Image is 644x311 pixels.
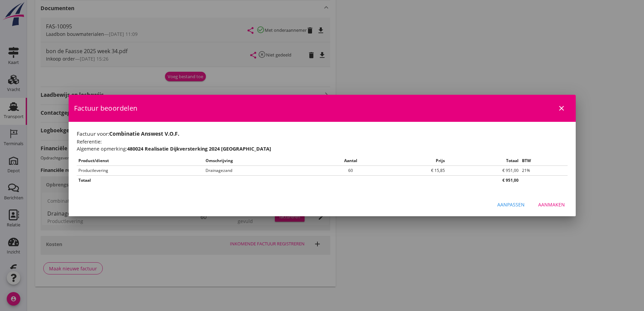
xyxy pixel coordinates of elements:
[497,201,525,208] div: Aanpassen
[319,156,382,166] th: Aantal
[204,165,319,175] td: Drainagezand
[382,165,447,175] td: € 15,85
[127,146,271,152] strong: 480024 Realisatie Dijkversterking 2024 [GEOGRAPHIC_DATA]
[69,95,576,122] div: Factuur beoordelen
[520,156,567,166] th: BTW
[533,199,570,211] button: Aanmaken
[77,130,568,138] h1: Factuur voor:
[447,175,520,185] th: € 951,00
[447,156,520,166] th: Totaal
[77,156,204,166] th: Product/dienst
[77,165,204,175] td: Productlevering
[447,165,520,175] td: € 951,00
[77,138,568,153] h2: Referentie: Algemene opmerking:
[538,201,565,208] div: Aanmaken
[204,156,319,166] th: Omschrijving
[109,130,179,137] strong: Combinatie Answest V.O.F.
[492,199,530,211] button: Aanpassen
[382,156,447,166] th: Prijs
[77,175,447,185] th: Totaal
[557,104,566,112] i: close
[319,165,382,175] td: 60
[520,165,567,175] td: 21%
